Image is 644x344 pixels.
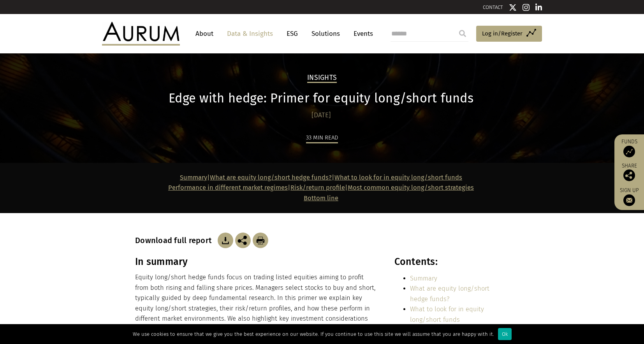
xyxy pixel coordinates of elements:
[455,26,470,41] input: Submit
[235,233,251,248] img: Share this post
[210,174,332,181] a: What are equity long/short hedge funds?
[218,233,233,248] img: Download Article
[482,29,523,38] span: Log in/Register
[290,184,345,191] a: Risk/return profile
[334,174,462,181] a: What to look for in equity long/short funds
[410,305,484,323] a: What to look for in equity long/short funds
[523,4,530,11] img: Instagram icon
[618,187,640,206] a: Sign up
[623,169,635,181] img: Share this post
[223,26,277,41] a: Data & Insights
[308,26,344,41] a: Solutions
[135,272,377,334] p: Equity long/short hedge funds focus on trading listed equities aiming to profit from both rising ...
[135,236,216,245] h3: Download full report
[509,4,517,11] img: Twitter icon
[410,275,437,282] a: Summary
[192,26,217,41] a: About
[135,110,507,121] div: [DATE]
[350,26,373,41] a: Events
[253,233,268,248] img: Download Article
[102,22,180,45] img: Aurum
[623,146,635,157] img: Access Funds
[348,184,474,191] a: Most common equity long/short strategies
[394,256,507,268] h3: Contents:
[623,194,635,206] img: Sign up to our newsletter
[283,26,302,41] a: ESG
[304,194,338,202] a: Bottom line
[168,184,288,191] a: Performance in different market regimes
[535,4,542,11] img: Linkedin icon
[307,74,337,83] h2: Insights
[135,91,507,106] h1: Edge with hedge: Primer for equity long/short funds
[135,256,377,268] h3: In summary
[180,174,207,181] a: Summary
[476,26,542,42] a: Log in/Register
[168,174,474,202] strong: | | | |
[483,4,503,10] a: CONTACT
[410,285,489,302] a: What are equity long/short hedge funds?
[618,138,640,157] a: Funds
[498,328,512,340] div: Ok
[306,133,338,143] div: 33 min read
[618,163,640,181] div: Share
